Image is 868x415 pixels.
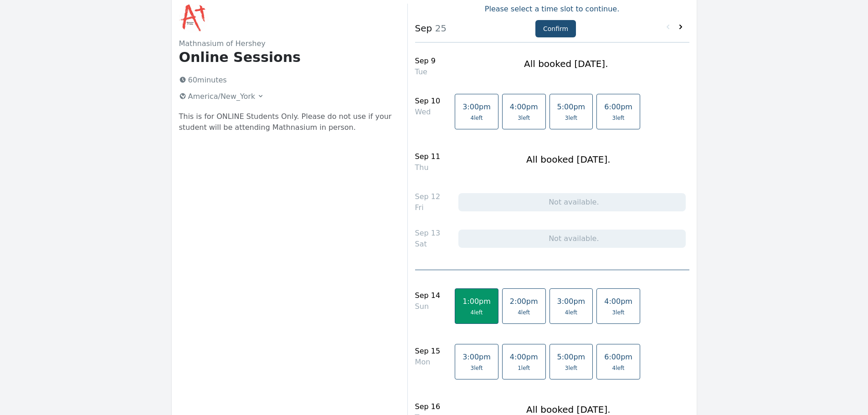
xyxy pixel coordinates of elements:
div: Wed [415,107,441,118]
span: 4 left [612,364,625,372]
div: Not available. [458,193,685,211]
span: 5:00pm [557,102,586,111]
div: Sep 13 [415,228,441,239]
div: Sep 16 [415,401,441,412]
h1: All booked [DATE]. [524,57,608,70]
strong: Sep [415,23,432,34]
span: 4 left [518,309,530,316]
p: This is for ONLINE Students Only. Please do not use if your student will be attending Mathnasium ... [179,111,393,133]
span: 4 left [565,309,577,316]
h2: Mathnasium of Hershey [179,38,393,49]
span: 3:00pm [557,297,586,306]
div: Fri [415,202,441,213]
button: Confirm [535,20,576,37]
span: 2:00pm [510,297,538,306]
div: Sep 15 [415,346,441,357]
div: Sep 12 [415,191,441,202]
span: 4 left [470,309,483,316]
div: Sun [415,301,441,312]
span: 3 left [612,114,625,122]
span: 3:00pm [462,102,491,111]
span: 6:00pm [604,353,632,361]
div: Tue [415,67,436,77]
span: 3 left [612,309,625,316]
img: Mathnasium of Hershey [179,4,208,33]
div: Sep 10 [415,96,441,107]
h1: All booked [DATE]. [526,153,611,166]
span: 3 left [518,114,530,122]
div: Thu [415,162,441,173]
div: Sep 14 [415,290,441,301]
span: 3 left [565,114,577,122]
div: Not available. [458,230,685,248]
div: Mon [415,357,441,368]
h1: Online Sessions [179,49,393,66]
div: Sep 11 [415,151,441,162]
span: 5:00pm [557,353,586,361]
div: Sep 9 [415,56,436,67]
p: 60 minutes [175,73,393,87]
span: 1 left [518,364,530,372]
span: 4 left [470,114,483,122]
button: America/New_York [175,89,268,104]
span: 3 left [470,364,483,372]
span: 3 left [565,364,577,372]
span: 3:00pm [462,353,491,361]
p: Please select a time slot to continue. [415,4,689,15]
span: 4:00pm [510,353,538,361]
span: 4:00pm [604,297,632,306]
span: 1:00pm [462,297,491,306]
span: 25 [432,23,447,34]
span: 4:00pm [510,102,538,111]
div: Sat [415,239,441,250]
span: 6:00pm [604,102,632,111]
